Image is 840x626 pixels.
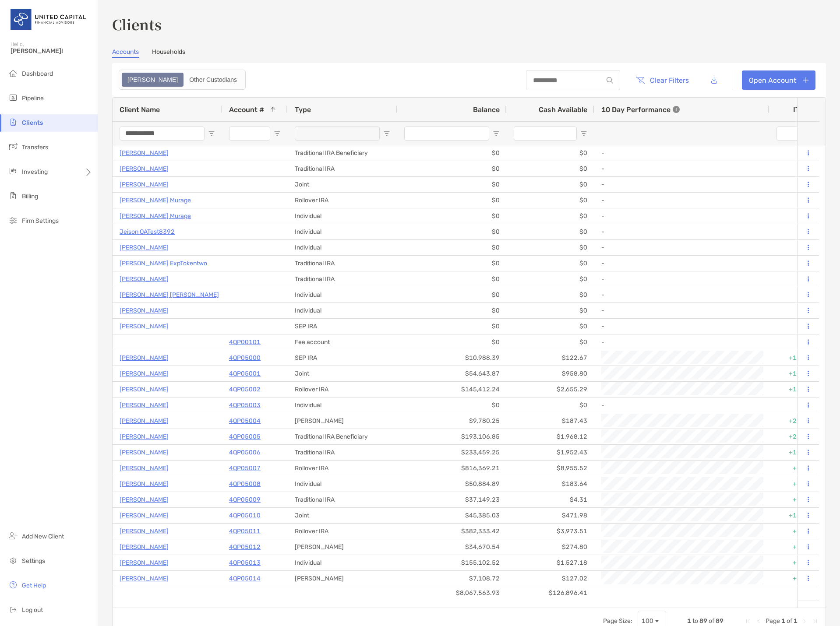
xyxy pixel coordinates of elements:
span: 89 [716,617,724,625]
div: 0% [769,303,822,318]
div: $193,106.85 [397,429,507,444]
a: [PERSON_NAME] [120,163,169,174]
img: add_new_client icon [8,531,18,541]
div: $0 [397,193,507,208]
p: 4QP00101 [229,337,261,348]
div: +26.65% [769,413,822,429]
p: [PERSON_NAME] [120,384,169,395]
div: +3.46% [769,539,822,555]
div: - [601,240,762,255]
div: $0 [397,271,507,287]
div: $0 [397,397,507,413]
div: $0 [397,240,507,255]
a: [PERSON_NAME] [120,305,169,316]
div: $0 [507,240,594,255]
div: +10.72% [769,445,822,460]
div: $471.98 [507,508,594,523]
div: SEP IRA [288,319,397,334]
div: Joint [288,508,397,523]
div: - [601,146,762,160]
button: Open Filter Menu [208,130,215,137]
span: Cash Available [539,106,587,114]
div: Rollover IRA [288,524,397,539]
input: Balance Filter Input [404,127,489,141]
div: $0 [507,303,594,318]
p: 4QP05004 [229,415,261,426]
p: 4QP05012 [229,542,261,552]
button: Clear Filters [629,70,695,90]
div: $122.67 [507,350,594,366]
div: 0% [769,397,822,413]
div: Traditional IRA Beneficiary [288,145,397,161]
div: $0 [507,334,594,350]
p: [PERSON_NAME] [120,431,169,442]
p: 4QP05010 [229,510,261,521]
span: Log out [22,606,43,614]
div: +4.52% [769,461,822,476]
a: 4QP05014 [229,573,261,584]
span: Firm Settings [22,217,59,225]
p: [PERSON_NAME] [120,542,169,552]
p: 4QP05002 [229,384,261,395]
div: - [601,303,762,318]
input: Cash Available Filter Input [514,127,577,141]
div: - [601,193,762,207]
a: [PERSON_NAME] [120,494,169,505]
a: [PERSON_NAME] [120,368,169,379]
span: [PERSON_NAME]! [11,47,92,55]
div: First Page [745,618,752,625]
div: - [601,225,762,239]
div: 0% [769,256,822,271]
div: $0 [397,303,507,318]
div: $382,333.42 [397,524,507,539]
div: $3,973.51 [507,524,594,539]
div: Individual [288,303,397,318]
a: 4QP05005 [229,431,261,442]
a: [PERSON_NAME] [PERSON_NAME] [120,289,219,300]
div: Other Custodians [184,74,242,86]
div: +10.53% [769,366,822,381]
div: $145,412.24 [397,382,507,397]
div: $0 [397,319,507,334]
p: 4QP05008 [229,478,261,489]
div: - [601,177,762,192]
span: Transfers [22,144,48,151]
div: $1,968.12 [507,429,594,444]
span: Investing [22,168,48,176]
p: [PERSON_NAME] ExpTokentwo [120,258,207,269]
div: 0% [769,208,822,224]
div: [PERSON_NAME] [288,539,397,555]
a: [PERSON_NAME] [120,463,169,474]
div: $10,988.39 [397,350,507,366]
button: Open Filter Menu [493,130,500,137]
div: $0 [507,208,594,224]
div: 0% [769,287,822,302]
div: $0 [397,208,507,224]
a: 4QP05013 [229,557,261,568]
div: $0 [507,193,594,208]
span: Pipeline [22,95,44,102]
p: 4QP05001 [229,368,261,379]
div: segmented control [119,70,246,90]
span: 1 [687,617,691,625]
p: Jeison QATest8392 [120,226,175,237]
div: - [601,398,762,412]
div: $0 [507,256,594,271]
a: [PERSON_NAME] Murage [120,211,191,222]
h3: Clients [112,14,826,34]
a: [PERSON_NAME] [120,526,169,537]
div: Traditional IRA [288,161,397,176]
span: 1 [781,617,785,625]
div: [PERSON_NAME] [288,413,397,429]
a: [PERSON_NAME] [120,321,169,332]
div: $0 [507,271,594,287]
div: $0 [397,224,507,239]
a: Open Account [742,70,815,90]
p: [PERSON_NAME] [120,179,169,190]
p: [PERSON_NAME] [120,447,169,458]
